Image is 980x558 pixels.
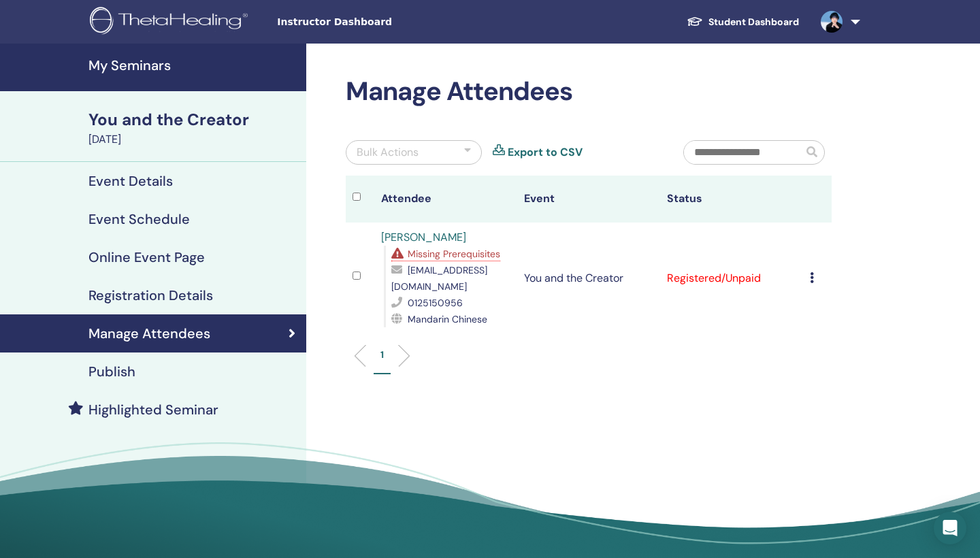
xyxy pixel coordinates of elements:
[88,131,298,148] div: [DATE]
[88,325,210,342] h4: Manage Attendees
[88,363,135,380] h4: Publish
[357,144,419,161] div: Bulk Actions
[408,313,487,325] span: Mandarin Chinese
[517,176,660,223] th: Event
[277,15,481,29] span: Instructor Dashboard
[374,176,517,223] th: Attendee
[408,297,463,309] span: 0125150956
[88,211,190,227] h4: Event Schedule
[88,287,213,303] h4: Registration Details
[508,144,583,161] a: Export to CSV
[934,512,966,544] div: Open Intercom Messenger
[88,173,173,189] h4: Event Details
[80,108,306,148] a: You and the Creator[DATE]
[88,401,218,418] h4: Highlighted Seminar
[88,108,298,131] div: You and the Creator
[517,223,660,334] td: You and the Creator
[88,57,298,73] h4: My Seminars
[676,10,810,35] a: Student Dashboard
[687,16,703,27] img: graduation-cap-white.svg
[660,176,803,223] th: Status
[346,76,832,108] h2: Manage Attendees
[391,264,487,293] span: [EMAIL_ADDRESS][DOMAIN_NAME]
[821,11,843,33] img: default.jpg
[380,348,384,362] p: 1
[88,249,205,265] h4: Online Event Page
[381,230,466,244] a: [PERSON_NAME]
[408,248,500,260] span: Missing Prerequisites
[90,7,252,37] img: logo.png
